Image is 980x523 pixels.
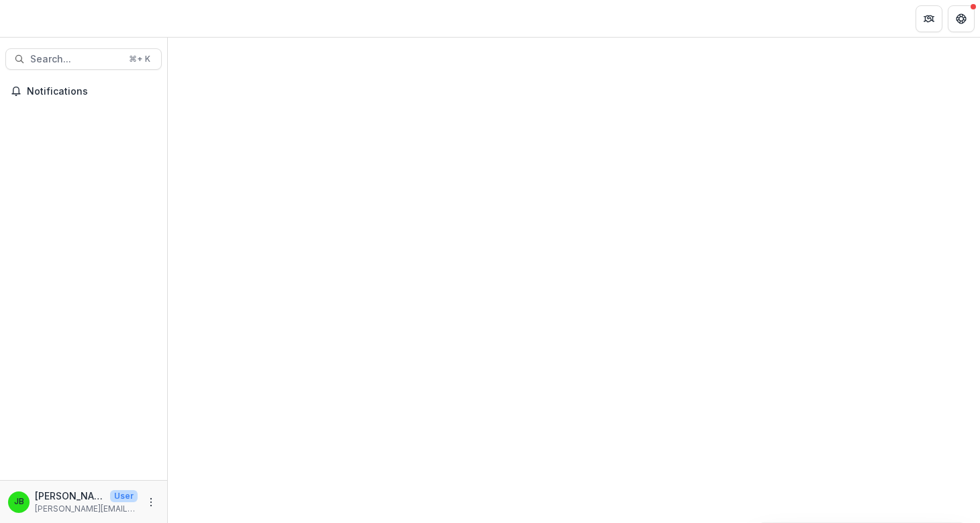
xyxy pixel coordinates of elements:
[948,5,975,32] button: Get Help
[35,503,138,515] p: [PERSON_NAME][EMAIL_ADDRESS][PERSON_NAME][DOMAIN_NAME]
[110,490,138,502] p: User
[35,489,105,503] p: [PERSON_NAME]
[30,54,121,65] span: Search...
[27,86,156,97] span: Notifications
[143,494,159,510] button: More
[5,48,162,70] button: Search...
[5,81,162,102] button: Notifications
[14,497,24,506] div: Jennifer Bronson
[916,5,942,32] button: Partners
[126,52,153,66] div: ⌘ + K
[173,9,230,28] nav: breadcrumb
